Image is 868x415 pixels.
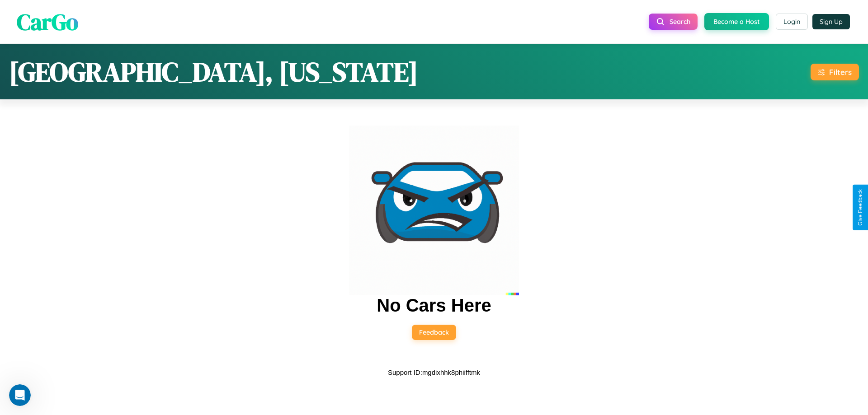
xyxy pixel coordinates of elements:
img: car [349,126,519,295]
span: CarGo [17,6,78,37]
button: Become a Host [704,13,769,30]
div: Filters [829,67,852,77]
iframe: Intercom live chat [9,384,31,406]
div: Give Feedback [857,189,863,226]
h1: [GEOGRAPHIC_DATA], [US_STATE] [9,53,418,90]
button: Search [649,14,698,30]
button: Feedback [412,325,456,340]
p: Support ID: mgdixhhk8phiifftmk [388,366,480,378]
span: Search [670,18,690,26]
h2: No Cars Here [377,295,491,316]
button: Login [776,14,808,30]
button: Sign Up [812,14,850,29]
button: Filters [811,64,859,80]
